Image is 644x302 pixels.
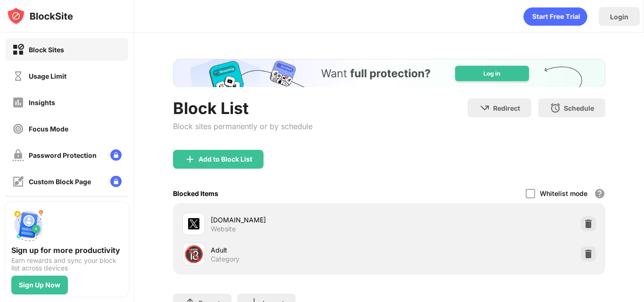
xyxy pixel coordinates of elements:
[12,149,24,161] img: password-protection-off.svg
[29,178,91,186] div: Custom Block Page
[173,122,313,131] div: Block sites permanently or by schedule
[11,208,45,242] img: push-signup.svg
[211,215,389,225] div: [DOMAIN_NAME]
[493,104,520,112] div: Redirect
[211,255,239,263] div: Category
[184,245,204,264] div: 🔞
[11,245,123,255] div: Sign up for more productivity
[7,7,73,25] img: logo-blocksite.svg
[540,189,587,197] div: Whitelist mode
[29,72,66,80] div: Usage Limit
[29,46,64,54] div: Block Sites
[29,125,68,133] div: Focus Mode
[11,257,123,272] div: Earn rewards and sync your block list across devices
[12,97,24,108] img: insights-off.svg
[211,245,389,255] div: Adult
[173,98,313,118] div: Block List
[12,123,24,135] img: focus-off.svg
[29,151,97,159] div: Password Protection
[12,176,24,188] img: customize-block-page-off.svg
[12,70,24,82] img: time-usage-off.svg
[110,176,122,187] img: lock-menu.svg
[19,281,60,289] div: Sign Up Now
[173,59,605,87] iframe: Banner
[211,225,236,233] div: Website
[564,104,594,112] div: Schedule
[523,7,587,26] div: animation
[12,44,24,56] img: block-on.svg
[610,13,628,21] div: Login
[198,155,252,163] div: Add to Block List
[173,189,218,197] div: Blocked Items
[29,98,55,106] div: Insights
[110,149,122,161] img: lock-menu.svg
[188,218,199,229] img: favicons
